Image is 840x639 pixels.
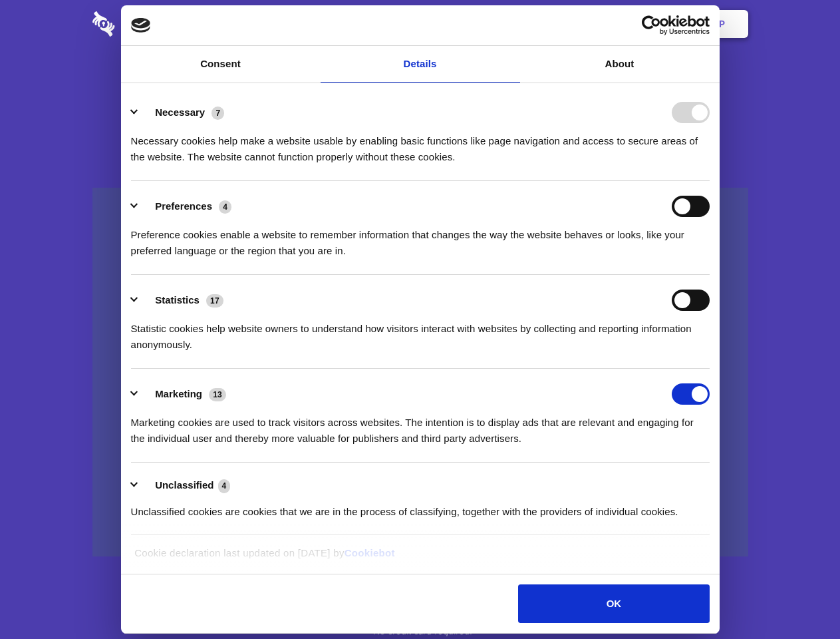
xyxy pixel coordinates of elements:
label: Necessary [155,106,205,118]
a: About [520,46,720,83]
a: Details [321,46,520,83]
div: Preference cookies enable a website to remember information that changes the way the website beha... [131,217,710,259]
button: Preferences (4) [131,196,240,217]
span: 7 [211,106,224,120]
button: Unclassified (4) [131,477,239,494]
button: Statistics (17) [131,290,232,311]
button: Necessary (7) [131,102,233,123]
a: Pricing [390,3,448,45]
label: Marketing [155,388,202,399]
h4: Auto-redaction of sensitive data, encrypted data sharing and self-destructing private chats. Shar... [92,121,748,165]
a: Usercentrics Cookiebot - opens in a new window [593,15,710,35]
span: 4 [218,479,231,493]
div: Necessary cookies help make a website usable by enabling basic functions like page navigation and... [131,123,710,165]
a: Wistia video thumbnail [92,188,748,557]
button: Marketing (13) [131,383,235,405]
a: Cookiebot [345,547,395,558]
label: Statistics [155,294,200,306]
img: logo-wordmark-white-trans-d4663122ce5f474addd5e946df7df03e33cb6a1c49d2221995e7729f52c070b2.svg [92,11,206,37]
div: Cookie declaration last updated on [DATE] by [124,545,716,571]
a: Login [603,3,661,45]
button: OK [518,584,709,623]
iframe: Drift Widget Chat Controller [773,572,824,623]
a: Consent [121,46,321,83]
span: 4 [219,200,231,214]
h1: Eliminate Slack Data Loss. [92,60,748,108]
div: Statistic cookies help website owners to understand how visitors interact with websites by collec... [131,311,710,353]
img: logo [131,18,151,33]
div: Marketing cookies are used to track visitors across websites. The intention is to display ads tha... [131,405,710,447]
span: 13 [209,388,226,401]
div: Unclassified cookies are cookies that we are in the process of classifying, together with the pro... [131,494,710,520]
a: Contact [539,3,601,45]
label: Preferences [155,200,212,212]
span: 17 [206,294,223,308]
